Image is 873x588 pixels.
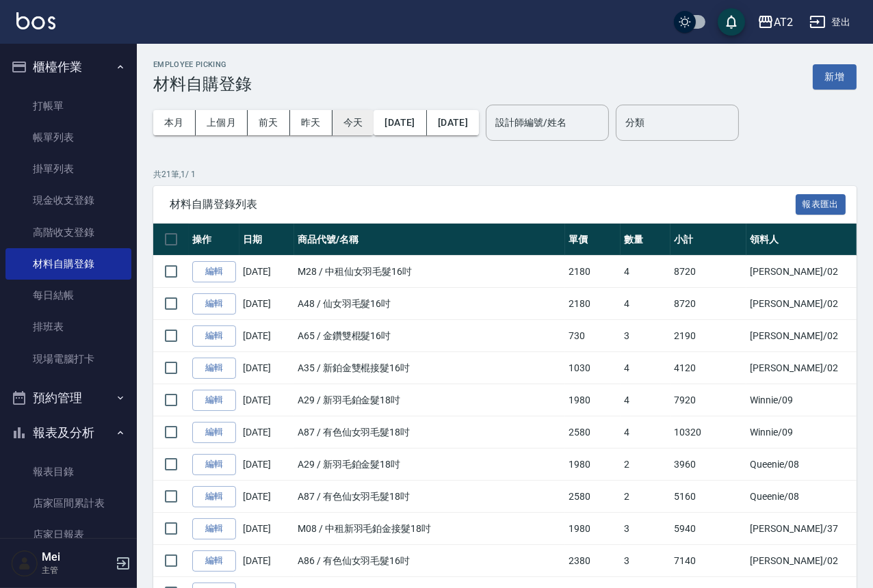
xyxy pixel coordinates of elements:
td: 5160 [670,481,746,513]
td: 4120 [670,352,746,384]
a: 新增 [813,70,857,83]
td: [DATE] [239,352,294,384]
td: 4 [621,288,670,320]
td: 2190 [670,320,746,352]
a: 掛單列表 [5,153,131,185]
a: 編輯 [192,358,236,379]
h2: Employee Picking [153,60,252,69]
td: 4 [621,384,670,416]
th: 小計 [670,224,746,256]
button: 報表及分析 [5,415,131,451]
a: 每日結帳 [5,280,131,311]
th: 商品代號/名稱 [294,224,565,256]
td: A48 / 仙女羽毛髮16吋 [294,288,565,320]
td: 2580 [565,416,621,449]
td: A29 / 新羽毛鉑金髮18吋 [294,449,565,481]
td: A29 / 新羽毛鉑金髮18吋 [294,384,565,416]
button: 本月 [153,110,196,135]
button: [DATE] [427,110,479,135]
td: 1980 [565,384,621,416]
td: A87 / 有色仙女羽毛髮18吋 [294,481,565,513]
a: 現場電腦打卡 [5,343,131,375]
td: A65 / 金鑽雙棍髮16吋 [294,320,565,352]
td: [DATE] [239,256,294,288]
a: 編輯 [192,390,236,411]
button: 櫃檯作業 [5,49,131,85]
td: [DATE] [239,320,294,352]
td: 1980 [565,513,621,545]
a: 排班表 [5,311,131,343]
a: 編輯 [192,486,236,507]
td: [DATE] [239,513,294,545]
a: 編輯 [192,550,236,572]
td: 5940 [670,513,746,545]
a: 編輯 [192,325,236,347]
td: 730 [565,320,621,352]
td: 8720 [670,288,746,320]
button: 預約管理 [5,380,131,416]
td: M28 / 中租仙女羽毛髮16吋 [294,256,565,288]
td: 2580 [565,481,621,513]
th: 操作 [189,224,239,256]
button: 登出 [804,10,857,35]
button: 前天 [248,110,290,135]
a: 報表匯出 [796,197,846,210]
a: 編輯 [192,422,236,443]
td: 1980 [565,449,621,481]
a: 高階收支登錄 [5,217,131,248]
a: 編輯 [192,518,236,539]
td: 10320 [670,416,746,449]
button: 上個月 [196,110,248,135]
td: 3 [621,320,670,352]
td: 7140 [670,545,746,577]
button: 報表匯出 [796,194,846,215]
button: 今天 [333,110,374,135]
td: 3 [621,545,670,577]
td: 2380 [565,545,621,577]
td: 2180 [565,288,621,320]
button: 昨天 [290,110,333,135]
span: 材料自購登錄列表 [170,198,796,211]
a: 現金收支登錄 [5,185,131,216]
td: M08 / 中租新羽毛鉑金接髮18吋 [294,513,565,545]
td: 4 [621,416,670,449]
a: 報表目錄 [5,456,131,487]
td: 2 [621,481,670,513]
button: save [718,8,745,36]
td: [DATE] [239,481,294,513]
a: 材料自購登錄 [5,248,131,280]
a: 店家日報表 [5,519,131,550]
div: AT2 [774,14,793,31]
td: 4 [621,352,670,384]
td: [DATE] [239,449,294,481]
td: A35 / 新鉑金雙棍接髮16吋 [294,352,565,384]
img: Person [11,550,38,577]
td: 7920 [670,384,746,416]
td: [DATE] [239,545,294,577]
a: 編輯 [192,261,236,282]
a: 打帳單 [5,90,131,122]
button: AT2 [752,8,798,36]
a: 編輯 [192,293,236,315]
th: 日期 [239,224,294,256]
a: 編輯 [192,454,236,475]
h5: Mei [42,550,112,564]
h3: 材料自購登錄 [153,75,252,94]
td: 3960 [670,449,746,481]
td: [DATE] [239,416,294,449]
td: 4 [621,256,670,288]
button: 新增 [813,64,857,90]
button: [DATE] [374,110,426,135]
td: 1030 [565,352,621,384]
td: A87 / 有色仙女羽毛髮18吋 [294,416,565,449]
td: A86 / 有色仙女羽毛髮16吋 [294,545,565,577]
td: [DATE] [239,288,294,320]
td: 8720 [670,256,746,288]
td: 2180 [565,256,621,288]
td: [DATE] [239,384,294,416]
th: 單價 [565,224,621,256]
a: 店家區間累計表 [5,487,131,519]
a: 帳單列表 [5,122,131,153]
td: 3 [621,513,670,545]
img: Logo [16,12,55,29]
